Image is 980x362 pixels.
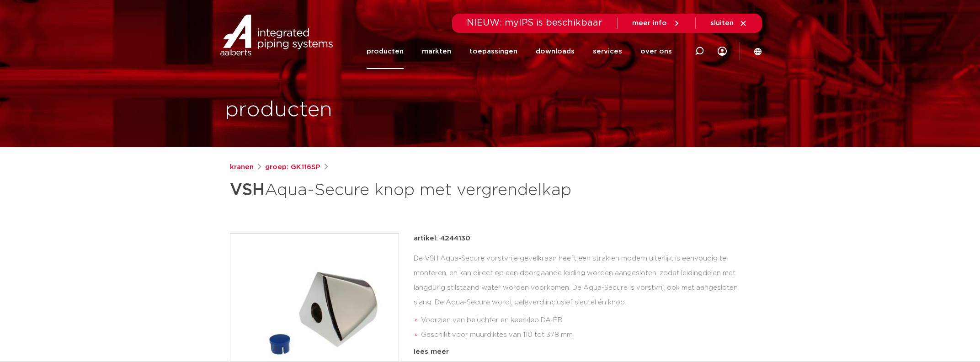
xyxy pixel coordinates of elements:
a: meer info [632,19,681,27]
div: lees meer [414,346,750,357]
a: markten [422,34,451,69]
nav: Menu [367,34,672,69]
a: groep: GK116SP [265,162,320,173]
span: NIEUW: myIPS is beschikbaar [467,18,602,27]
span: sluiten [710,20,734,27]
a: producten [367,34,404,69]
a: kranen [230,162,254,173]
a: services [593,34,622,69]
div: De VSH Aqua-Secure vorstvrije gevelkraan heeft een strak en modern uiterlijk, is eenvoudig te mon... [414,251,750,343]
p: artikel: 4244130 [414,233,470,244]
h1: Aqua-Secure knop met vergrendelkap [230,176,573,204]
strong: VSH [230,182,265,198]
a: sluiten [710,19,747,27]
a: downloads [536,34,575,69]
span: meer info [632,20,667,27]
h1: producten [225,96,332,125]
a: over ons [640,34,672,69]
li: Geschikt voor muurdiktes van 110 tot 378 mm [421,328,750,342]
a: toepassingen [469,34,517,69]
li: Voorzien van beluchter en keerklep DA-EB [421,313,750,328]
